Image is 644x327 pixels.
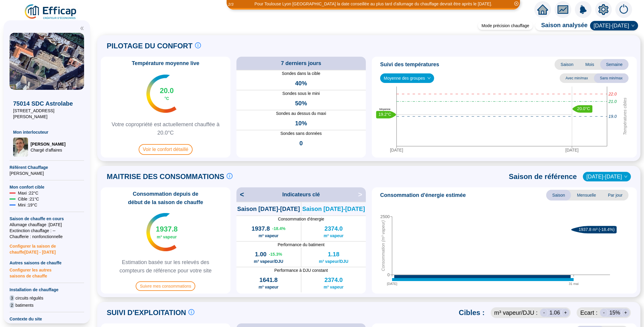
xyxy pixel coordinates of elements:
[146,75,177,113] img: indicateur températures
[13,129,80,135] span: Mon interlocuteur
[136,281,195,291] span: Suivre mes consommations
[258,233,278,239] span: m³ vapeur
[254,258,283,264] span: m³ vapeur/DJU
[569,282,579,285] tspan: 31 mai
[623,98,627,135] tspan: Températures cibles
[609,114,617,119] tspan: 19.0
[10,260,84,266] span: Autres saisons de chauffe
[323,233,343,239] span: m³ vapeur
[107,41,193,51] span: PILOTAGE DU CONFORT
[575,1,592,18] img: alerts
[380,191,466,199] span: Consommation d'énergie estimée
[18,190,38,196] span: Maxi : 22 °C
[509,172,577,181] span: Saison de référence
[560,73,594,83] span: Avec min/max
[621,309,630,317] div: +
[13,108,80,120] span: [STREET_ADDRESS][PERSON_NAME]
[546,190,571,200] span: Saison
[236,110,366,117] span: Sondes au dessus du maxi
[577,106,590,111] text: 20.0°C
[252,224,270,233] span: 1937.8
[228,2,233,7] i: 2 / 3
[609,309,620,317] span: 15 %
[586,172,627,181] span: 2017-2018
[540,309,548,317] div: -
[390,147,403,152] tspan: [DATE]
[164,95,169,101] span: °C
[323,284,343,290] span: m³ vapeur
[624,175,628,178] span: down
[380,60,439,69] span: Suivi des températures
[237,205,300,213] span: Saison [DATE]-[DATE]
[10,228,84,234] span: Exctinction chauffage : --
[384,74,431,83] span: Moyenne des groupes
[103,190,228,206] span: Consommation depuis de début de la saison de chauffe
[379,108,390,111] text: Moyenne
[608,92,617,96] tspan: 22.0
[259,276,278,284] span: 1641.8
[558,4,568,15] span: fund
[10,302,14,308] span: 2
[157,234,177,240] span: m³ vapeur
[160,86,174,95] span: 20.0
[139,144,193,155] span: Voir le confort détaillé
[565,147,578,152] tspan: [DATE]
[319,258,348,264] span: m³ vapeur/DJU
[594,73,628,83] span: Sans min/max
[236,130,366,137] span: Sondes sans données
[255,1,492,7] div: Pour Toulouse Lyon [GEOGRAPHIC_DATA] la date conseillée au plus tard d'allumage du chauffage devr...
[615,1,632,18] img: alerts
[295,99,307,107] span: 50%
[324,224,343,233] span: 2374.0
[379,112,391,117] text: 19.2°C
[549,309,560,317] span: 1.06
[427,76,431,80] span: down
[10,184,84,190] span: Mon confort cible
[302,205,365,213] span: Saison [DATE]-[DATE]
[608,99,617,104] tspan: 21.0
[295,119,307,127] span: 10%
[459,308,485,317] span: Cibles :
[594,21,634,30] span: 2024-2025
[579,59,600,70] span: Mois
[30,147,65,153] span: Chargé d'affaires
[255,250,267,258] span: 1.00
[30,141,65,147] span: [PERSON_NAME]
[600,309,608,317] div: -
[535,21,588,30] span: Saison analysée
[478,21,533,30] div: Mode précision chauffage
[258,284,278,290] span: m³ vapeur
[600,59,628,70] span: Semaine
[561,309,569,317] div: +
[128,59,203,67] span: Température moyenne live
[631,24,635,27] span: down
[381,220,386,271] tspan: Consommation (m³ vapeur)
[103,120,228,137] span: Votre copropriété est actuellement chauffée à 20.0°C
[10,170,84,176] span: [PERSON_NAME]
[227,173,233,179] span: info-circle
[299,139,303,147] span: 0
[295,79,307,87] span: 40%
[328,250,339,258] span: 1.18
[13,138,28,157] img: Chargé d'affaires
[236,90,366,97] span: Sondes sous le mini
[269,251,282,257] span: -15.3 %
[358,190,366,199] span: >
[18,202,37,208] span: Mini : 19 °C
[10,266,84,279] span: Configurer les autres saisons de chauffe
[598,4,609,15] span: setting
[387,272,390,277] tspan: 0
[537,4,548,15] span: home
[80,26,84,30] span: double-left
[10,234,84,240] span: Chaufferie : non fonctionnelle
[236,70,366,77] span: Sondes dans la cible
[272,226,285,232] span: -18.4 %
[579,227,615,232] text: 1937.8 m³ (-18.4%)
[324,276,343,284] span: 2374.0
[10,222,84,228] span: Allumage chauffage : [DATE]
[494,309,538,317] span: m³ vapeur /DJU :
[387,282,397,285] tspan: [DATE]
[10,316,84,322] span: Contexte du site
[18,196,39,202] span: Cible : 21 °C
[156,224,178,234] span: 1937.8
